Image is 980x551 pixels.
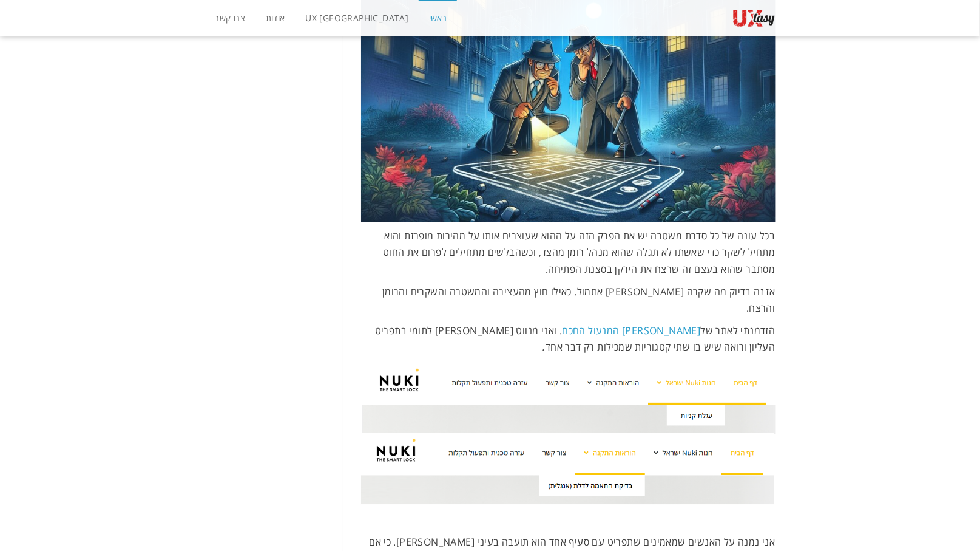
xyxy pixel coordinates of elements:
[382,285,775,315] span: אז זה בדיוק מה שקרה [PERSON_NAME] אתמול. כאילו חוץ מהעצירה והמשטרה והשקרים והרומן והרצח.
[562,324,700,337] a: [PERSON_NAME] המנעול החכם
[733,9,776,27] img: UXtasy
[543,340,546,354] span: .
[266,12,285,24] span: אודות
[429,12,447,24] span: ראשי
[215,12,245,24] span: צרו קשר
[375,324,776,354] span: הזדמנתי לאתר של . ואני מנווט [PERSON_NAME] לתומי בתפריט העליון ורואה שיש בו שתי קטגוריות שמכילות ...
[383,229,775,275] span: בכל עונה של כל סדרת משטרה יש את הפרק הזה על ההוא שעוצרים אותו על מהירות מופרזת והוא מתחיל לשקר כד...
[305,12,408,24] span: UX [GEOGRAPHIC_DATA]
[361,362,776,505] img: תפריט הניווט של נוקי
